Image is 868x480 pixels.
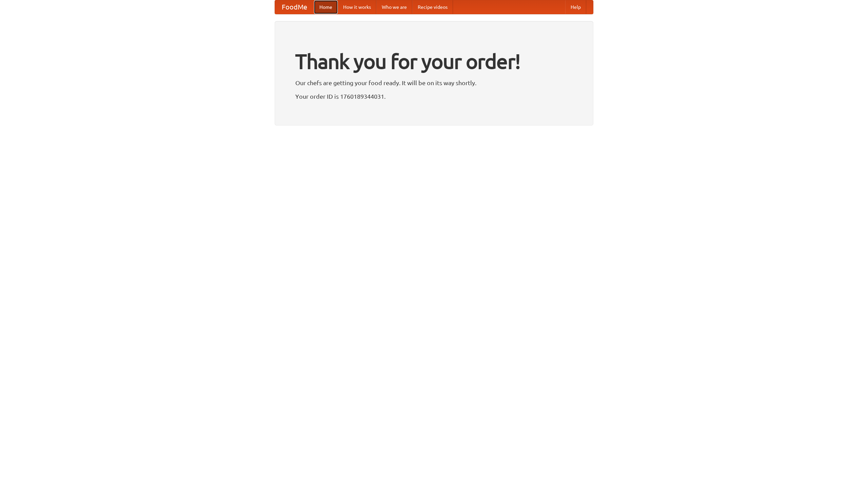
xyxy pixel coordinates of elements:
[376,0,412,14] a: Who we are
[295,91,573,101] p: Your order ID is 1760189344031.
[295,78,573,88] p: Our chefs are getting your food ready. It will be on its way shortly.
[275,0,314,14] a: FoodMe
[412,0,453,14] a: Recipe videos
[565,0,586,14] a: Help
[338,0,376,14] a: How it works
[295,45,573,78] h1: Thank you for your order!
[314,0,338,14] a: Home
